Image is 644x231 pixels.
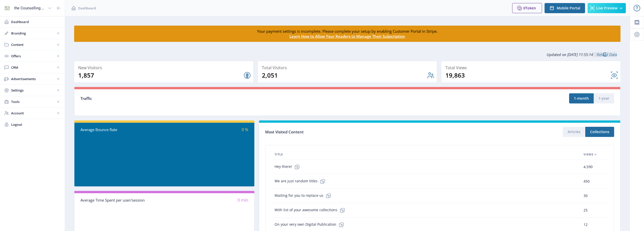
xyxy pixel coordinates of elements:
div: 19,863 [445,71,610,79]
span: 12 [584,222,588,228]
div: Average Time Spent per user/session [80,197,164,203]
div: Total Visitors [262,64,435,71]
span: We are just random titles [275,176,328,186]
button: Collections [585,127,614,137]
div: Most Visited Content [265,128,440,136]
span: Branding [11,31,56,36]
span: 450 [584,178,590,184]
div: New Visitors [78,64,251,71]
span: Advertisements [11,76,56,81]
span: Views [584,151,593,157]
span: 30 [584,193,588,199]
span: Account [11,111,56,116]
span: 4,590 [584,164,593,170]
button: 1-year [594,93,614,103]
span: Title [275,151,283,157]
div: 2,051 [262,71,427,79]
div: Traffic [80,96,347,101]
button: 1-month [569,93,594,103]
a: Learn How to Allow Your Readers to Manage Their Subscription [289,34,405,39]
span: Content [11,42,56,47]
div: Your payment settings is incomplete. Please complete your setup by enabling Customer Portal in St... [238,29,457,39]
div: Total Views [445,64,618,71]
div: 1,857 [78,71,243,79]
span: Dashboard [11,19,61,24]
button: 0Token [512,3,542,13]
div: Average Bounce Rate [80,127,164,133]
span: Token [525,6,536,10]
span: On your very own Digital Publication [275,220,346,230]
span: CRM [11,65,56,70]
div: 0 min [164,197,248,203]
span: Dashboard [78,6,96,11]
span: 25 [584,207,588,213]
button: Mobile Portal [545,3,585,13]
span: Live Preview [596,6,617,10]
span: Waiting for you to replace us [275,191,334,201]
div: Updated on [DATE] 11:55:14 [74,48,621,61]
span: Offers [11,54,56,59]
span: Settings [11,88,56,93]
span: 0 % [242,127,248,132]
span: Tools [11,99,56,104]
span: Mobile Portal [557,6,580,10]
button: Live Preview [588,3,626,13]
span: Hey there! [275,162,302,172]
span: With list of your awesome collections [275,205,347,215]
a: Reload Data [593,52,617,57]
img: properties.app_icon.jpeg [3,4,11,12]
button: Articles [563,127,585,137]
span: Logout [11,122,61,127]
div: the Counselling Australia Magazine [14,3,46,14]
